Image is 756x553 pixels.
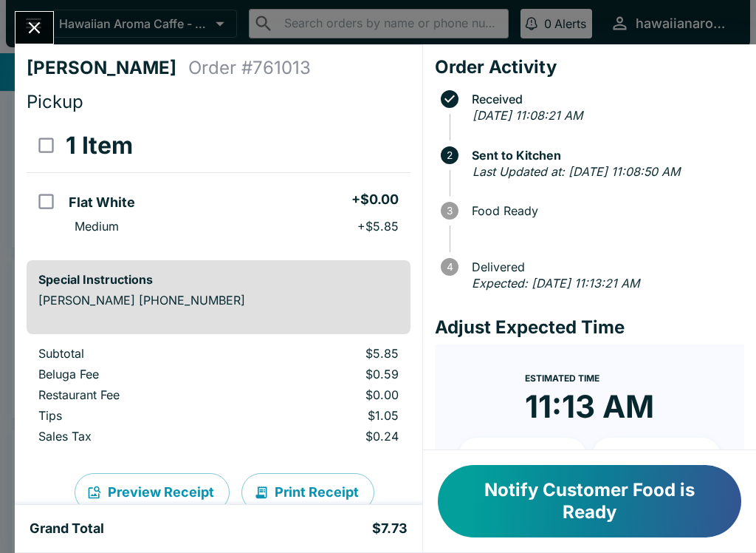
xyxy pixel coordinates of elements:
[265,408,399,423] p: $1.05
[472,164,680,179] em: Last Updated at: [DATE] 11:08:50 AM
[438,465,741,537] button: Notify Customer Food is Ready
[265,346,399,361] p: $5.85
[38,272,399,287] h6: Special Instructions
[38,387,241,402] p: Restaurant Fee
[27,57,188,79] h4: [PERSON_NAME]
[525,387,654,426] time: 11:13 AM
[472,108,583,123] em: [DATE] 11:08:21 AM
[435,316,744,339] h4: Adjust Expected Time
[525,373,599,384] span: Estimated Time
[38,346,241,361] p: Subtotal
[447,149,453,161] text: 2
[472,276,639,291] em: Expected: [DATE] 11:13:21 AM
[464,260,744,274] span: Delivered
[372,520,408,537] h5: $7.73
[27,91,83,112] span: Pickup
[447,205,453,217] text: 3
[446,261,453,273] text: 4
[16,12,53,44] button: Close
[30,520,104,537] h5: Grand Total
[188,57,311,79] h4: Order # 761013
[592,438,721,475] button: + 20
[38,293,399,308] p: [PERSON_NAME] [PHONE_NUMBER]
[357,219,399,234] p: + $5.85
[265,387,399,402] p: $0.00
[27,119,410,248] table: orders table
[265,367,399,381] p: $0.59
[458,438,587,475] button: + 10
[66,131,133,160] h3: 1 Item
[38,429,241,444] p: Sales Tax
[69,194,135,211] h5: Flat White
[241,473,374,512] button: Print Receipt
[27,346,410,449] table: orders table
[265,429,399,444] p: $0.24
[38,408,241,423] p: Tips
[351,191,399,208] h5: + $0.00
[75,473,230,512] button: Preview Receipt
[464,149,744,162] span: Sent to Kitchen
[435,56,744,78] h4: Order Activity
[464,204,744,217] span: Food Ready
[75,219,119,234] p: Medium
[464,92,744,106] span: Received
[38,367,241,381] p: Beluga Fee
